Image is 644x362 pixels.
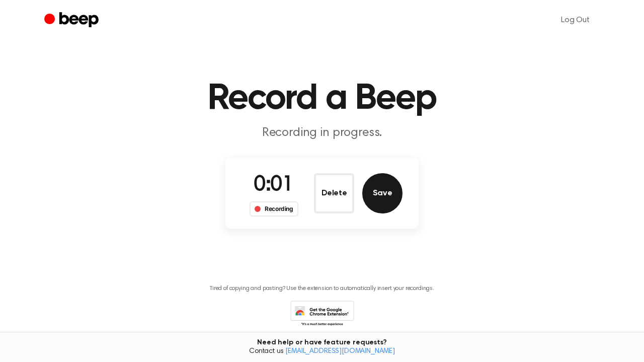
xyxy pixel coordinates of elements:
[129,125,515,141] p: Recording in progress.
[551,8,600,32] a: Log Out
[44,11,101,30] a: Beep
[6,347,638,356] span: Contact us
[314,173,354,213] button: Delete Audio Record
[210,285,434,293] p: Tired of copying and pasting? Use the extension to automatically insert your recordings.
[250,201,298,216] div: Recording
[362,173,403,213] button: Save Audio Record
[64,81,580,117] h1: Record a Beep
[285,348,395,355] a: [EMAIL_ADDRESS][DOMAIN_NAME]
[254,175,294,196] span: 0:01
